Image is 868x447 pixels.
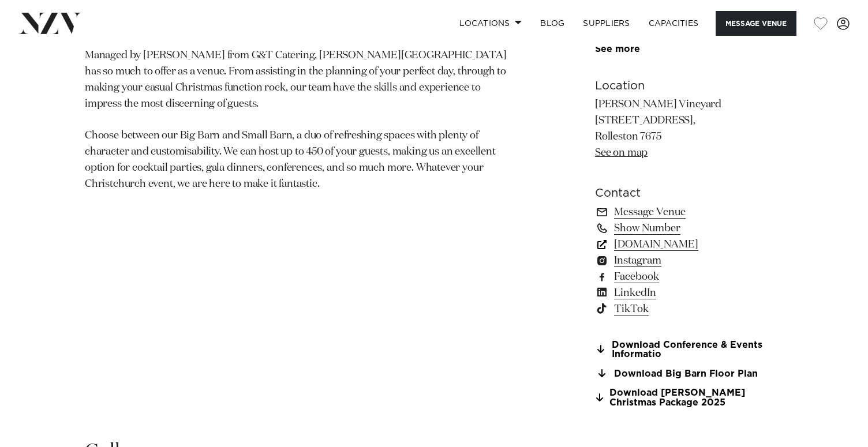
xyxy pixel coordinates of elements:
a: BLOG [531,11,574,36]
p: [PERSON_NAME] Vineyard [STREET_ADDRESS], Rolleston 7675 [595,97,783,161]
a: TikTok [595,301,783,317]
h6: Location [595,77,783,95]
a: Download Big Barn Floor Plan [595,369,783,379]
a: Instagram [595,253,783,269]
h6: Contact [595,185,783,202]
a: Locations [450,11,531,36]
a: SUPPLIERS [574,11,639,36]
button: Message Venue [716,11,796,36]
a: LinkedIn [595,285,783,301]
a: Download [PERSON_NAME] Christmas Package 2025 [595,388,783,408]
a: Download Conference & Events Informatio [595,340,783,360]
a: Show Number [595,220,783,236]
a: See on map [595,148,648,158]
a: Facebook [595,269,783,285]
a: Message Venue [595,204,783,220]
a: [DOMAIN_NAME] [595,236,783,253]
a: Capacities [639,11,708,36]
img: nzv-logo.png [18,13,81,33]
